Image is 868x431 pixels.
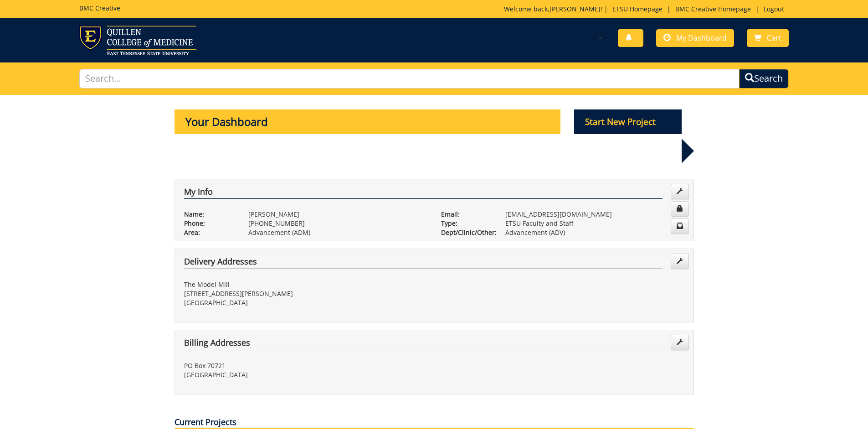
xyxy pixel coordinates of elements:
a: My Dashboard [656,29,734,47]
a: Start New Project [574,118,682,127]
p: Dept/Clinic/Other: [441,228,492,237]
h4: My Info [184,187,663,199]
p: Advancement (ADV) [505,228,684,237]
p: Phone: [184,219,235,228]
a: ETSU Homepage [608,5,667,13]
p: PO Box 70721 [184,361,427,370]
p: ETSU Faculty and Staff [505,219,684,228]
p: Your Dashboard [175,109,561,134]
p: Type: [441,219,492,228]
p: [STREET_ADDRESS][PERSON_NAME] [184,289,427,298]
a: Cart [747,29,789,47]
a: BMC Creative Homepage [671,5,755,13]
span: Cart [767,33,781,43]
a: Change Password [671,201,689,217]
p: Welcome back, ! | | | [504,5,789,14]
p: Name: [184,210,235,219]
a: Change Communication Preferences [671,218,689,234]
p: The Model Mill [184,280,427,289]
p: [GEOGRAPHIC_DATA] [184,370,427,379]
img: ETSU logo [79,26,196,55]
button: Search [739,69,789,88]
p: [GEOGRAPHIC_DATA] [184,298,427,307]
p: [PHONE_NUMBER] [248,219,427,228]
h4: Billing Addresses [184,338,663,350]
a: Edit Addresses [671,335,689,350]
p: Start New Project [574,109,682,134]
a: Edit Info [671,184,689,199]
p: Current Projects [175,416,694,429]
a: Edit Addresses [671,254,689,269]
span: My Dashboard [676,33,727,43]
a: [PERSON_NAME] [550,5,601,13]
a: Logout [759,5,789,13]
p: Advancement (ADM) [248,228,427,237]
h5: BMC Creative [79,5,120,11]
p: [EMAIL_ADDRESS][DOMAIN_NAME] [505,210,684,219]
h4: Delivery Addresses [184,257,663,269]
p: Area: [184,228,235,237]
input: Search... [79,69,740,88]
p: Email: [441,210,492,219]
p: [PERSON_NAME] [248,210,427,219]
